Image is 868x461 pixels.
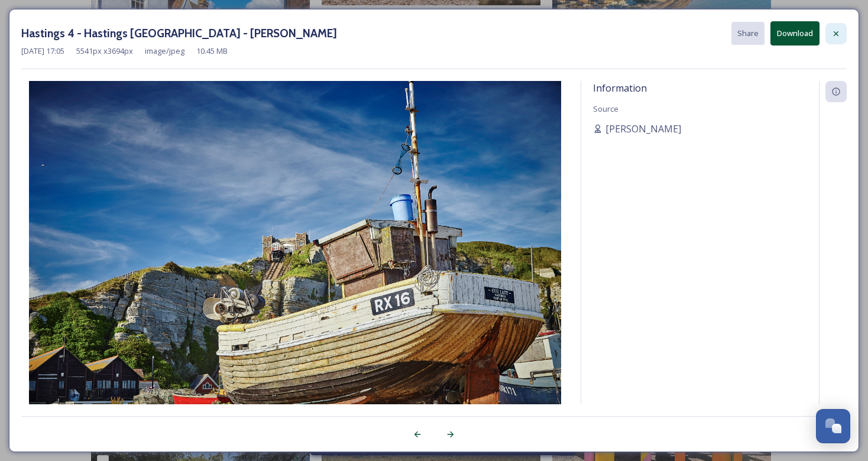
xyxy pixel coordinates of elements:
button: Download [770,21,820,46]
h3: Hastings 4 - Hastings [GEOGRAPHIC_DATA] - [PERSON_NAME] [21,25,337,42]
span: Source [593,103,618,114]
span: Information [593,82,647,95]
span: image/jpeg [145,46,184,57]
img: Old%20Town%20Area%20181.jpg [21,81,569,436]
span: 10.45 MB [196,46,228,57]
span: [PERSON_NAME] [605,122,681,136]
button: Open Chat [816,409,850,443]
button: Share [731,22,765,45]
span: 5541 px x 3694 px [76,46,133,57]
span: [DATE] 17:05 [21,46,64,57]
